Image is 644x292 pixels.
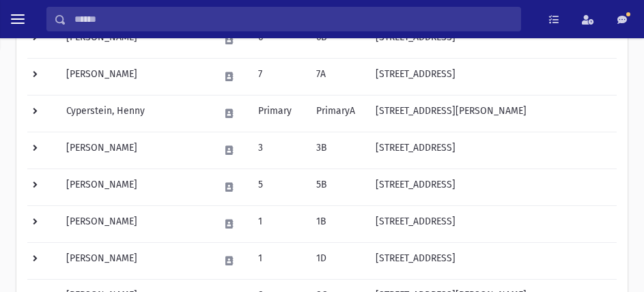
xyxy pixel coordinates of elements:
td: 1B [308,205,367,242]
td: [STREET_ADDRESS] [367,205,617,242]
td: [STREET_ADDRESS] [367,169,617,205]
td: 5B [308,169,367,205]
td: 3 [250,132,308,169]
td: [PERSON_NAME] [58,205,212,242]
td: 1 [250,205,308,242]
td: [PERSON_NAME] [58,242,212,279]
td: 3B [308,132,367,169]
td: [PERSON_NAME] [58,21,212,58]
td: 6 [250,21,308,58]
td: 7 [250,58,308,95]
td: Cyperstein, Henny [58,95,212,132]
td: Primary [250,95,308,132]
td: 1 [250,242,308,279]
td: [STREET_ADDRESS] [367,58,617,95]
td: [PERSON_NAME] [58,132,212,169]
td: 5 [250,169,308,205]
td: [STREET_ADDRESS][PERSON_NAME] [367,95,617,132]
td: [STREET_ADDRESS] [367,242,617,279]
td: PrimaryA [308,95,367,132]
td: 1D [308,242,367,279]
td: [PERSON_NAME] [58,169,212,205]
td: 7A [308,58,367,95]
td: [STREET_ADDRESS] [367,132,617,169]
td: 6B [308,21,367,58]
td: [PERSON_NAME] [58,58,212,95]
input: Search [66,7,520,31]
td: [STREET_ADDRESS] [367,21,617,58]
button: toggle menu [5,7,30,31]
